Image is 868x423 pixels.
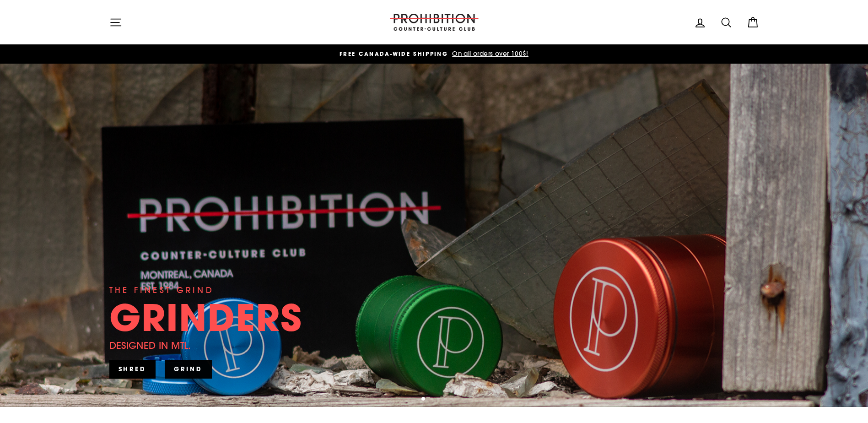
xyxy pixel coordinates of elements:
[421,397,426,401] button: 1
[112,49,757,59] a: FREE CANADA-WIDE SHIPPING On all orders over 100$!
[109,299,302,336] div: GRINDERS
[340,50,448,58] span: FREE CANADA-WIDE SHIPPING
[165,360,212,378] a: GRIND
[450,49,528,58] span: On all orders over 100$!
[109,284,214,297] div: THE FINEST GRIND
[430,397,434,402] button: 2
[388,14,480,31] img: PROHIBITION COUNTER-CULTURE CLUB
[109,360,156,378] a: SHRED
[437,397,442,402] button: 3
[444,397,449,402] button: 4
[109,338,191,353] div: DESIGNED IN MTL.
